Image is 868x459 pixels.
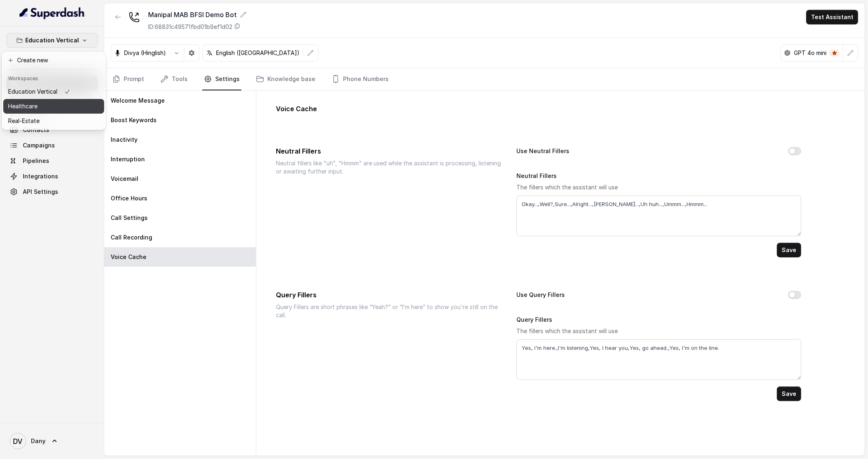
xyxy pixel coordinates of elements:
[7,33,98,48] button: Education Vertical
[3,71,104,84] header: Workspaces
[8,87,57,97] p: Education Vertical
[3,53,104,68] button: Create new
[8,101,37,111] p: Healthcare
[2,51,106,130] div: Education Vertical
[25,35,79,45] p: Education Vertical
[8,116,39,126] p: Real-Estate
